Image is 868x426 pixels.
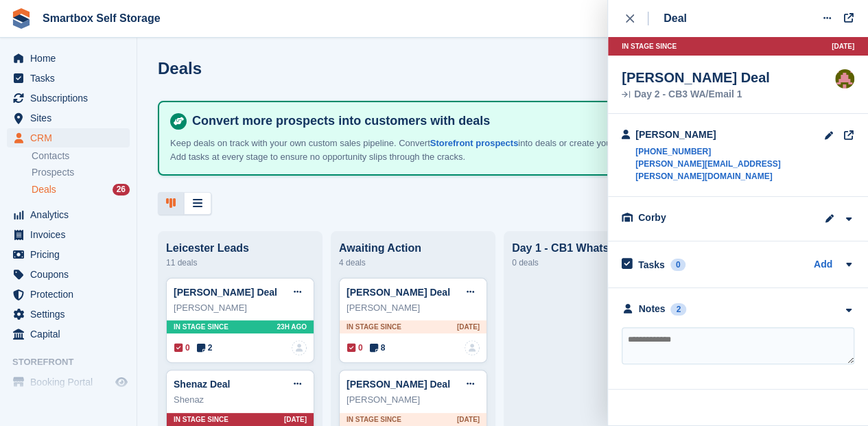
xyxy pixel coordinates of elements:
[174,342,190,354] span: 0
[32,165,130,180] a: Prospects
[7,285,130,304] a: menu
[638,259,665,271] h2: Tasks
[30,372,113,392] span: Booking Portal
[7,372,130,392] a: menu
[457,322,480,332] span: [DATE]
[347,379,450,390] a: [PERSON_NAME] Deal
[174,322,228,332] span: In stage since
[832,41,854,51] span: [DATE]
[7,88,130,108] a: menu
[158,59,202,78] h1: Deals
[7,128,130,147] a: menu
[30,265,113,284] span: Coupons
[30,69,113,88] span: Tasks
[635,128,824,142] div: [PERSON_NAME]
[465,340,480,355] img: deal-assignee-blank
[174,393,307,407] div: Shenaz
[32,182,130,197] a: Deals 26
[30,49,113,68] span: Home
[670,303,686,316] div: 2
[37,7,166,29] a: Smartbox Self Storage
[347,301,480,315] div: [PERSON_NAME]
[622,69,770,86] div: [PERSON_NAME] Deal
[814,257,832,273] a: Add
[30,205,113,224] span: Analytics
[32,166,74,179] span: Prospects
[7,305,130,324] a: menu
[635,158,824,182] a: [PERSON_NAME][EMAIL_ADDRESS][PERSON_NAME][DOMAIN_NAME]
[622,41,677,51] span: In stage since
[166,255,314,271] div: 11 deals
[174,379,230,390] a: Shenaz Deal
[7,225,130,244] a: menu
[639,302,666,316] div: Notes
[347,414,401,425] span: In stage since
[113,184,130,196] div: 26
[835,69,854,88] img: Alex Selenitsas
[347,342,363,354] span: 0
[457,414,480,425] span: [DATE]
[174,301,307,315] div: [PERSON_NAME]
[638,211,775,225] div: Corby
[30,108,113,128] span: Sites
[622,90,770,99] div: Day 2 - CB3 WA/Email 1
[347,393,480,407] div: [PERSON_NAME]
[7,69,130,88] a: menu
[7,205,130,224] a: menu
[277,322,307,332] span: 23H AGO
[512,242,660,255] div: Day 1 - CB1 Whatsapp 1 CB2
[12,355,137,369] span: Storefront
[670,259,686,271] div: 0
[11,8,32,29] img: stora-icon-8386f47178a22dfd0bd8f6a31ec36ba5ce8667c1dd55bd0f319d3a0aa187defe.svg
[347,322,401,332] span: In stage since
[113,374,130,390] a: Preview store
[7,49,130,68] a: menu
[30,285,113,304] span: Protection
[187,113,835,129] h4: Convert more prospects into customers with deals
[339,242,487,255] div: Awaiting Action
[30,305,113,324] span: Settings
[174,287,277,298] a: [PERSON_NAME] Deal
[284,414,307,425] span: [DATE]
[32,183,56,196] span: Deals
[292,340,307,355] img: deal-assignee-blank
[370,342,386,354] span: 8
[339,255,487,271] div: 4 deals
[30,88,113,108] span: Subscriptions
[30,128,113,147] span: CRM
[166,242,314,255] div: Leicester Leads
[7,245,130,264] a: menu
[30,324,113,344] span: Capital
[430,138,519,148] a: Storefront prospects
[7,324,130,344] a: menu
[664,10,687,27] div: Deal
[170,137,650,163] p: Keep deals on track with your own custom sales pipeline. Convert into deals or create your own. A...
[197,342,213,354] span: 2
[174,414,228,425] span: In stage since
[30,225,113,244] span: Invoices
[635,145,824,158] a: [PHONE_NUMBER]
[30,245,113,264] span: Pricing
[7,265,130,284] a: menu
[347,287,450,298] a: [PERSON_NAME] Deal
[7,108,130,128] a: menu
[32,150,130,163] a: Contacts
[512,255,660,271] div: 0 deals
